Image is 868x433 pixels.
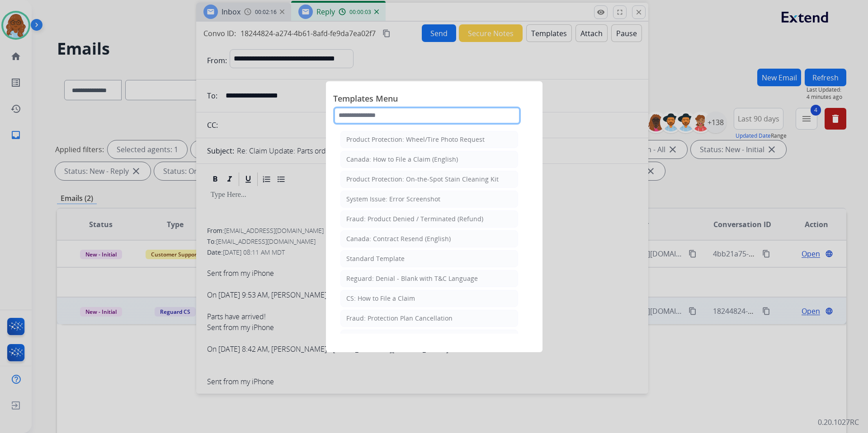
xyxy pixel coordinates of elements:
[346,155,458,164] div: Canada: How to File a Claim (English)
[346,195,440,204] div: System Issue: Error Screenshot
[333,92,535,107] span: Templates Menu
[346,135,485,144] div: Product Protection: Wheel/Tire Photo Request
[346,234,451,243] div: Canada: Contract Resend (English)
[346,274,478,283] div: Reguard: Denial - Blank with T&C Language
[346,254,405,263] div: Standard Template
[346,175,499,184] div: Product Protection: On-the-Spot Stain Cleaning Kit
[346,314,453,323] div: Fraud: Protection Plan Cancellation
[346,294,415,303] div: CS: How to File a Claim
[346,214,483,223] div: Fraud: Product Denied / Terminated (Refund)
